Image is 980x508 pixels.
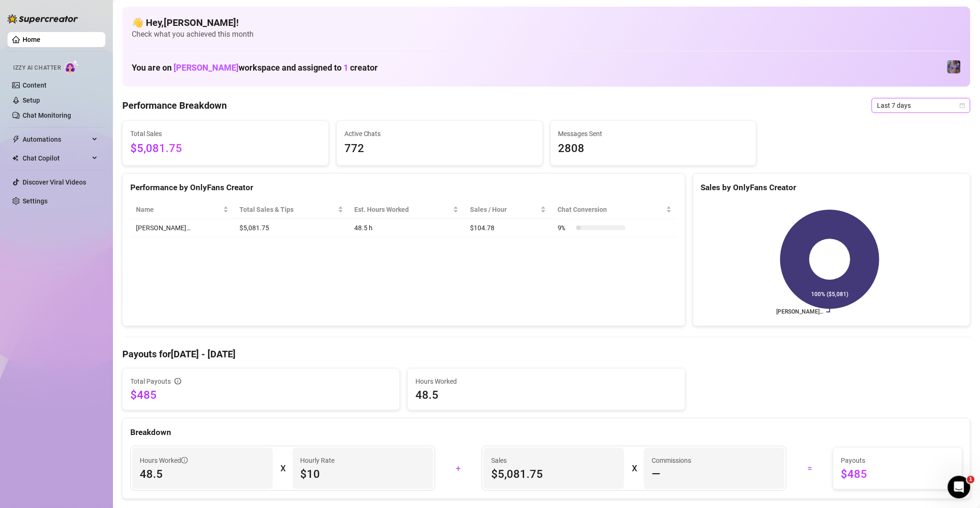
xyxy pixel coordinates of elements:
[343,63,348,73] span: 1
[12,136,20,143] span: thunderbolt
[181,457,188,464] span: info-circle
[558,129,749,139] span: Messages Sent
[130,129,321,139] span: Total Sales
[792,461,828,476] div: =
[464,219,552,237] td: $104.78
[8,14,78,24] img: logo-BBDzfeDw.svg
[948,476,971,499] iframe: Intercom live chat
[175,378,181,385] span: info-circle
[558,140,749,158] span: 2808
[132,29,961,40] span: Check what you achieved this month
[130,201,234,219] th: Name
[355,204,452,215] div: Est. Hours Worked
[130,426,963,439] div: Breakdown
[967,476,975,484] span: 1
[558,223,573,233] span: 9 %
[841,467,955,482] span: $485
[132,63,378,73] h1: You are on workspace and assigned to creator
[140,467,265,482] span: 48.5
[64,60,79,73] img: AI Chatter
[130,219,234,237] td: [PERSON_NAME]…
[23,36,40,43] a: Home
[415,376,677,387] span: Hours Worked
[280,461,285,476] div: X
[300,467,426,482] span: $10
[652,455,691,466] article: Commissions
[23,97,40,104] a: Setup
[240,204,336,215] span: Total Sales & Tips
[140,455,188,466] span: Hours Worked
[130,140,321,158] span: $5,081.75
[464,201,552,219] th: Sales / Hour
[344,129,535,139] span: Active Chats
[777,309,824,315] text: [PERSON_NAME]…
[23,197,48,205] a: Settings
[349,219,465,237] td: 48.5 h
[13,64,61,73] span: Izzy AI Chatter
[23,151,89,166] span: Chat Copilot
[877,98,965,113] span: Last 7 days
[552,201,677,219] th: Chat Conversion
[701,181,963,194] div: Sales by OnlyFans Creator
[122,99,227,112] h4: Performance Breakdown
[130,376,171,387] span: Total Payouts
[948,60,961,73] img: Jaylie
[415,387,677,403] span: 48.5
[122,347,971,361] h4: Payouts for [DATE] - [DATE]
[300,455,335,466] article: Hourly Rate
[470,204,539,215] span: Sales / Hour
[441,461,476,476] div: +
[23,178,86,186] a: Discover Viral Videos
[130,181,677,194] div: Performance by OnlyFans Creator
[132,16,961,29] h4: 👋 Hey, [PERSON_NAME] !
[491,467,617,482] span: $5,081.75
[841,455,955,466] span: Payouts
[23,112,71,119] a: Chat Monitoring
[23,132,89,147] span: Automations
[632,461,637,476] div: X
[558,204,664,215] span: Chat Conversion
[130,387,392,403] span: $485
[12,155,18,161] img: Chat Copilot
[23,81,47,89] a: Content
[960,103,965,108] span: calendar
[234,201,349,219] th: Total Sales & Tips
[136,204,221,215] span: Name
[344,140,535,158] span: 772
[652,467,661,482] span: —
[174,63,239,73] span: [PERSON_NAME]
[234,219,349,237] td: $5,081.75
[491,455,617,466] span: Sales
